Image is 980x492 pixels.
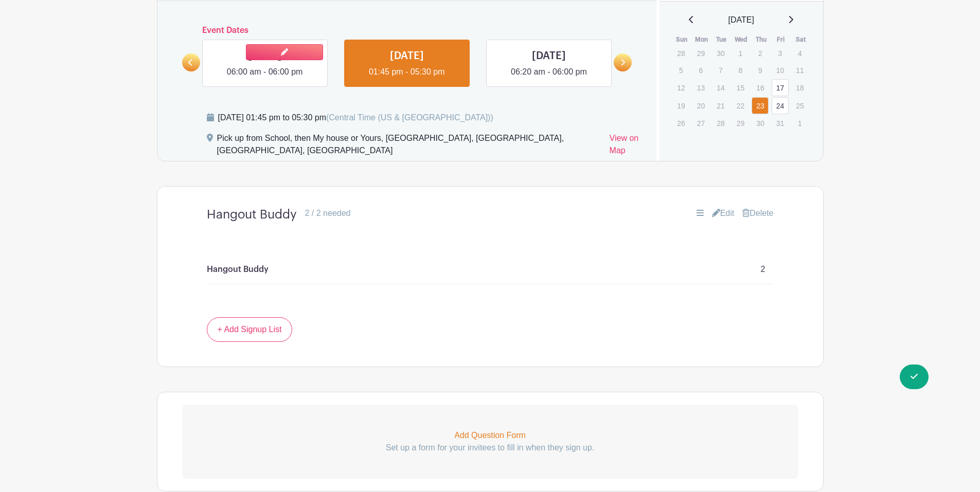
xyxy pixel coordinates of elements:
th: Fri [771,34,791,45]
p: 27 [692,115,709,131]
p: 15 [732,80,749,96]
p: 28 [712,115,729,131]
p: 28 [672,45,689,61]
p: Set up a form for your invitees to fill in when they sign up. [182,442,798,454]
a: Delete [742,207,773,220]
p: 26 [672,115,689,131]
h4: Hangout Buddy [207,207,297,222]
div: Pick up from School, then My house or Yours, [GEOGRAPHIC_DATA], [GEOGRAPHIC_DATA], [GEOGRAPHIC_DA... [217,132,601,161]
a: View on Map [610,132,644,161]
th: Sat [791,34,811,45]
p: 12 [672,80,689,96]
p: 2 [761,263,765,276]
span: [DATE] [728,14,754,26]
p: 20 [692,98,709,114]
h6: Event Dates [200,26,614,35]
p: 31 [772,115,789,131]
a: Edit [712,207,735,220]
p: 4 [791,45,808,61]
span: (Central Time (US & [GEOGRAPHIC_DATA])) [326,113,493,122]
p: 5 [672,62,689,78]
p: 2 [752,45,769,61]
p: 11 [791,62,808,78]
th: Thu [751,34,771,45]
p: Hangout Buddy [207,263,269,276]
p: 9 [752,62,769,78]
p: 10 [772,62,789,78]
th: Wed [732,34,752,45]
p: 25 [791,98,808,114]
a: 17 [772,79,789,96]
p: 13 [692,80,709,96]
th: Mon [692,34,712,45]
p: 1 [732,45,749,61]
p: 8 [732,62,749,78]
p: 7 [712,62,729,78]
p: 14 [712,80,729,96]
p: Add Question Form [182,429,798,442]
div: [DATE] 01:45 pm to 05:30 pm [218,112,493,124]
p: 21 [712,98,729,114]
p: 29 [732,115,749,131]
p: 1 [791,115,808,131]
p: 6 [692,62,709,78]
p: 22 [732,98,749,114]
p: 30 [752,115,769,131]
p: 18 [791,80,808,96]
a: 23 [752,97,769,114]
div: 2 / 2 needed [305,207,351,220]
p: 30 [712,45,729,61]
th: Sun [672,34,692,45]
p: 16 [752,80,769,96]
p: 29 [692,45,709,61]
a: 24 [772,97,789,114]
th: Tue [711,34,732,45]
p: 3 [772,45,789,61]
p: 19 [672,98,689,114]
a: Add Question Form Set up a form for your invitees to fill in when they sign up. [182,405,798,479]
a: + Add Signup List [207,317,293,342]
